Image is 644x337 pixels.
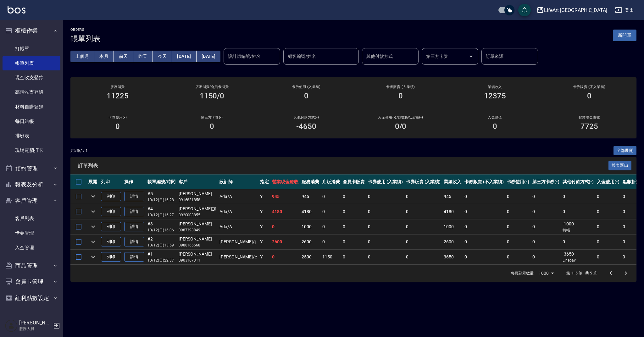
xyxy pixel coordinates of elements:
td: 0 [595,235,621,249]
a: 排班表 [3,129,60,143]
a: 打帳單 [3,41,60,56]
td: 4180 [270,204,300,219]
td: 0 [404,250,442,264]
h2: 卡券使用(-) [78,115,157,119]
h2: 營業現金應收 [550,115,629,119]
td: 0 [321,235,341,249]
td: #4 [146,204,177,219]
h3: 11225 [107,91,129,100]
h2: 其他付款方式(-) [267,115,346,119]
th: 指定 [258,174,270,189]
p: 共 5 筆, 1 / 1 [70,148,88,153]
a: 高階收支登錄 [3,85,60,99]
td: 0 [505,204,531,219]
td: 3650 [442,250,463,264]
th: 卡券使用 (入業績) [366,174,404,189]
td: 1000 [300,219,321,234]
td: Y [258,219,270,234]
td: #2 [146,235,177,249]
p: 0916831858 [179,197,216,203]
td: 0 [341,219,366,234]
td: 0 [404,235,442,249]
a: 詳情 [124,252,144,262]
p: 第 1–5 筆 共 5 筆 [566,270,597,276]
p: 服務人員 [19,326,51,332]
span: 訂單列表 [78,163,608,169]
a: 卡券管理 [3,226,60,240]
button: 列印 [101,237,121,247]
button: 前天 [114,51,133,62]
button: 預約管理 [3,160,60,177]
button: Open [466,51,476,61]
td: #3 [146,219,177,234]
h2: 卡券使用 (入業績) [267,85,346,89]
td: 0 [531,219,561,234]
h2: 店販消費 /會員卡消費 [172,85,252,89]
td: 0 [463,189,505,204]
a: 詳情 [124,222,144,232]
button: 會員卡管理 [3,273,60,290]
td: 0 [531,250,561,264]
a: 現場電腦打卡 [3,143,60,157]
td: 945 [270,189,300,204]
div: [PERSON_NAME] [179,236,216,242]
button: [DATE] [172,51,196,62]
td: 0 [366,219,404,234]
td: Y [258,250,270,264]
th: 第三方卡券(-) [531,174,561,189]
td: Ada /A [218,204,258,219]
td: 2600 [442,235,463,249]
td: Y [258,204,270,219]
th: 業績收入 [442,174,463,189]
button: expand row [88,207,98,216]
button: 商品管理 [3,257,60,274]
h3: 12375 [484,91,506,100]
p: 0920008855 [179,212,216,218]
th: 列印 [99,174,123,189]
p: 10/12 (日) 13:59 [147,242,175,248]
button: 本月 [94,51,114,62]
button: [DATE] [197,51,220,62]
h3: 0 [210,122,214,131]
a: 詳情 [124,192,144,202]
button: 今天 [153,51,172,62]
button: 紅利點數設定 [3,290,60,306]
td: 4180 [300,204,321,219]
td: 0 [531,204,561,219]
td: 0 [463,250,505,264]
p: 10/12 (日) 16:27 [147,212,175,218]
td: Y [258,189,270,204]
p: 0903167311 [179,257,216,263]
h3: 0 [398,91,403,100]
th: 帳單編號/時間 [146,174,177,189]
td: 0 [366,235,404,249]
button: 列印 [101,222,121,232]
td: 1150 [321,250,341,264]
td: 0 [505,219,531,234]
th: 服務消費 [300,174,321,189]
td: 2500 [300,250,321,264]
td: 0 [341,189,366,204]
button: 報表匯出 [608,161,632,170]
td: 0 [341,250,366,264]
img: Person [5,319,18,332]
a: 詳情 [124,237,144,247]
td: -3650 [561,250,596,264]
p: 0987398849 [179,227,216,233]
button: 列印 [101,192,121,202]
td: 0 [561,235,596,249]
td: 0 [531,189,561,204]
td: 0 [321,189,341,204]
td: 945 [300,189,321,204]
td: 0 [505,250,531,264]
td: 0 [321,204,341,219]
p: 10/12 (日) 16:28 [147,197,175,203]
p: Linepay [563,257,594,263]
td: 0 [595,189,621,204]
td: 0 [321,219,341,234]
button: 登出 [612,4,636,16]
th: 入金使用(-) [595,174,621,189]
h2: 業績收入 [455,85,535,89]
a: 報表匯出 [608,162,632,168]
th: 操作 [123,174,146,189]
